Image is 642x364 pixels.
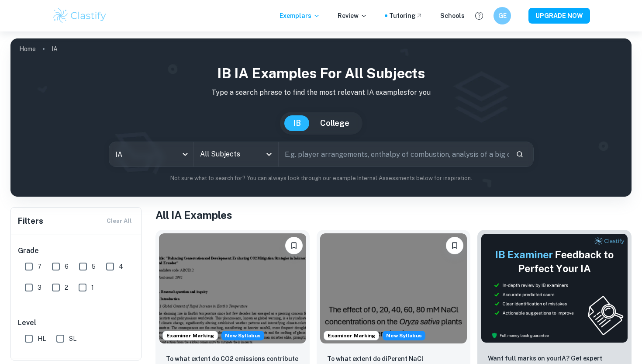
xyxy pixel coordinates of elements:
span: 3 [38,283,41,292]
p: Type a search phrase to find the most relevant IA examples for you [17,87,625,98]
span: 1 [91,283,94,292]
h1: All IA Examples [155,207,632,223]
button: UPGRADE NOW [528,8,590,24]
p: Exemplars [280,11,320,21]
button: Bookmark [446,237,463,254]
h6: Grade [18,246,135,256]
p: Review [338,11,367,21]
span: 5 [92,262,96,271]
a: Home [19,43,36,55]
button: IB [284,115,310,131]
h1: IB IA examples for all subjects [17,63,625,84]
button: GE [494,7,511,24]
button: Search [512,147,527,162]
a: Schools [440,11,465,21]
span: HL [38,334,46,343]
span: Examiner Marking [324,332,379,340]
img: Clastify logo [52,7,107,24]
h6: Level [18,318,135,328]
button: Help and Feedback [472,8,487,23]
span: New Syllabus [383,331,425,340]
h6: Filters [18,215,43,227]
div: Starting from the May 2026 session, the ESS IA requirements have changed. We created this exempla... [221,331,264,340]
div: Starting from the May 2026 session, the ESS IA requirements have changed. We created this exempla... [383,331,425,340]
img: Thumbnail [481,233,628,343]
span: 7 [38,262,41,271]
button: Bookmark [285,237,303,254]
span: SL [69,334,76,343]
p: Not sure what to search for? You can always look through our example Internal Assessments below f... [17,174,625,183]
img: ESS IA example thumbnail: To what extent do CO2 emissions contribu [159,233,306,343]
span: Examiner Marking [163,332,217,340]
h6: GE [497,11,507,21]
img: ESS IA example thumbnail: To what extent do diPerent NaCl concentr [320,233,467,343]
span: New Syllabus [221,331,264,340]
span: 6 [65,262,69,271]
input: E.g. player arrangements, enthalpy of combustion, analysis of a big city... [279,142,509,166]
span: 2 [65,283,68,292]
a: Tutoring [389,11,423,21]
img: profile cover [10,38,632,197]
p: IA [52,44,58,54]
button: Open [263,148,275,160]
span: 4 [119,262,123,271]
div: IA [109,142,193,166]
button: College [311,115,358,131]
